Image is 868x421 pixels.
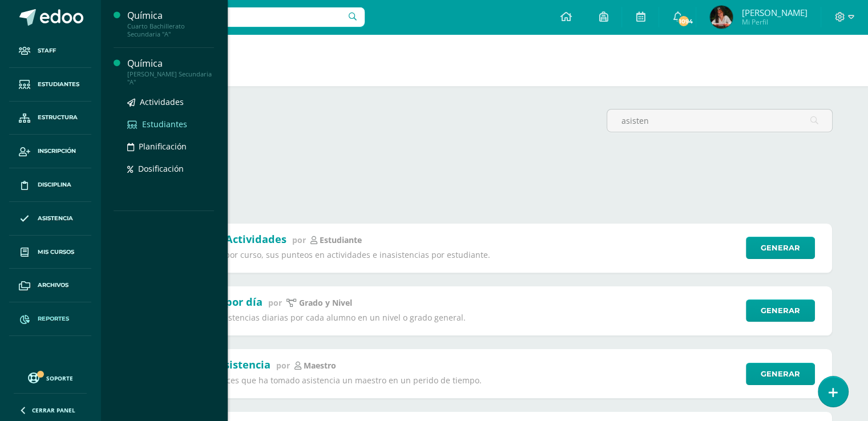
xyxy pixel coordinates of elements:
[140,96,184,107] span: Actividades
[169,313,738,323] p: Detalle de inasistencias diarias por cada alumno en un nivel o grado general.
[9,302,91,336] a: Reportes
[127,9,214,38] a: QuímicaCuarto Bachillerato Secundaria "A"
[32,406,75,414] span: Cerrar panel
[9,34,91,68] a: Staff
[741,7,807,18] span: [PERSON_NAME]
[38,80,79,89] span: Estudiantes
[139,141,187,152] span: Planificación
[292,234,306,245] span: por
[38,248,74,257] span: Mis cursos
[9,135,91,168] a: Inscripción
[138,163,184,174] span: Dosificación
[127,22,214,38] div: Cuarto Bachillerato Secundaria "A"
[38,314,69,323] span: Reportes
[38,147,76,156] span: Inscripción
[169,375,738,386] p: Cantidad de veces que ha tomado asistencia un maestro en un perido de tiempo.
[710,6,733,29] img: 1768b921bb0131f632fd6560acaf36dd.png
[38,180,71,189] span: Disciplina
[268,297,282,308] span: por
[169,250,738,260] p: Vista de notas por curso, sus punteos en actividades e inasistencias por estudiante.
[741,17,807,27] span: Mi Perfil
[299,298,352,308] p: Grado y Nivel
[9,269,91,302] a: Archivos
[677,15,690,27] span: 1094
[127,9,214,22] div: Química
[46,374,73,382] span: Soporte
[320,235,362,245] p: estudiante
[9,168,91,202] a: Disciplina
[127,57,214,86] a: Química[PERSON_NAME] Secundaria "A"
[142,119,187,129] span: Estudiantes
[9,236,91,269] a: Mis cursos
[9,202,91,236] a: Asistencia
[38,113,78,122] span: Estructura
[127,70,214,86] div: [PERSON_NAME] Secundaria "A"
[9,102,91,135] a: Estructura
[746,237,815,259] a: Generar
[127,162,214,175] a: Dosificación
[14,370,87,385] a: Soporte
[38,281,68,290] span: Archivos
[304,361,336,371] p: maestro
[607,110,832,132] input: Busca un reporte aquí...
[127,95,214,108] a: Actividades
[108,7,365,27] input: Busca un usuario...
[9,68,91,102] a: Estudiantes
[746,299,815,322] a: Generar
[746,363,815,385] a: Generar
[127,57,214,70] div: Química
[127,118,214,131] a: Estudiantes
[38,214,73,223] span: Asistencia
[127,140,214,153] a: Planificación
[136,109,597,132] label: 71 reportes
[38,46,56,55] span: Staff
[276,360,290,371] span: por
